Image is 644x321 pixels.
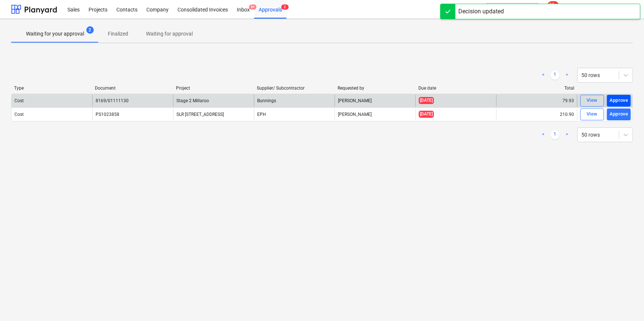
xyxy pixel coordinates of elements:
[610,96,628,105] div: Approve
[254,95,335,107] div: Bunnings
[96,98,129,103] div: 8169/01111130
[249,4,256,10] span: 9+
[108,30,128,38] p: Finalized
[539,130,548,139] a: Previous page
[587,96,598,105] div: View
[14,98,24,103] div: Cost
[580,108,604,120] button: View
[458,7,504,16] div: Decision updated
[496,95,577,107] div: 79.93
[607,285,644,321] iframe: Chat Widget
[281,4,289,10] span: 2
[607,95,631,107] button: Approve
[610,110,628,118] div: Approve
[562,130,571,139] a: Next page
[176,112,224,117] span: SLR 2 Millaroo Drive
[539,71,548,80] a: Previous page
[146,30,193,38] p: Waiting for approval
[26,30,84,38] p: Waiting for your approval
[14,86,89,91] div: Type
[419,97,434,104] span: [DATE]
[418,86,493,91] div: Due date
[95,86,170,91] div: Document
[254,108,335,120] div: EPH
[335,95,415,107] div: [PERSON_NAME]
[580,95,604,107] button: View
[176,98,209,103] span: Stage 2 Millaroo
[551,71,560,80] a: Page 1 is your current page
[96,112,119,117] div: PS1023858
[86,26,94,34] span: 2
[562,71,571,80] a: Next page
[257,86,332,91] div: Supplier/ Subcontractor
[499,86,574,91] div: Total
[607,108,631,120] button: Approve
[496,108,577,120] div: 210.90
[551,130,560,139] a: Page 1 is your current page
[419,111,434,118] span: [DATE]
[14,112,24,117] div: Cost
[176,86,251,91] div: Project
[587,110,598,118] div: View
[338,86,412,91] div: Requested by
[335,108,415,120] div: [PERSON_NAME]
